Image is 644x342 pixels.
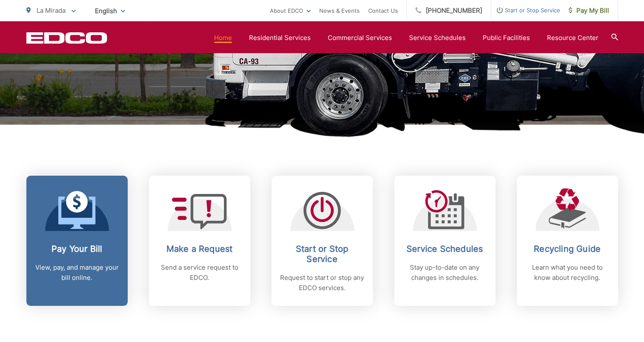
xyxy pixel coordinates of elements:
[409,33,466,43] a: Service Schedules
[270,6,311,16] a: About EDCO
[89,3,132,18] span: English
[149,176,250,306] a: Make a Request Send a service request to EDCO.
[280,244,364,264] h2: Start or Stop Service
[403,262,487,283] p: Stay up-to-date on any changes in schedules.
[319,6,360,16] a: News & Events
[547,33,598,43] a: Resource Center
[249,33,311,43] a: Residential Services
[394,176,495,306] a: Service Schedules Stay up-to-date on any changes in schedules.
[368,6,398,16] a: Contact Us
[403,244,487,254] h2: Service Schedules
[569,6,609,16] span: Pay My Bill
[525,244,610,254] h2: Recycling Guide
[483,33,530,43] a: Public Facilities
[35,262,119,283] p: View, pay, and manage your bill online.
[157,262,242,283] p: Send a service request to EDCO.
[26,176,128,306] a: Pay Your Bill View, pay, and manage your bill online.
[280,273,364,293] p: Request to start or stop any EDCO services.
[37,6,66,14] span: La Mirada
[35,244,119,254] h2: Pay Your Bill
[26,32,107,44] a: EDCD logo. Return to the homepage.
[328,33,392,43] a: Commercial Services
[157,244,242,254] h2: Make a Request
[517,176,618,306] a: Recycling Guide Learn what you need to know about recycling.
[214,33,232,43] a: Home
[525,262,610,283] p: Learn what you need to know about recycling.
